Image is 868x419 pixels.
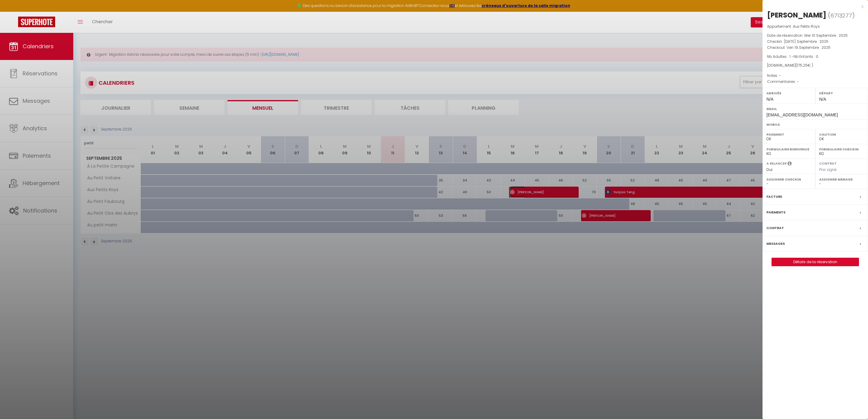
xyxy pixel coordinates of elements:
label: Messages [766,241,785,247]
p: Appartement : [767,24,863,30]
label: Caution [819,131,864,137]
label: Assigner Menage [819,176,864,182]
p: Date de réservation : [767,33,863,39]
p: Commentaires : [767,79,863,85]
label: Paiements [766,209,785,216]
span: Nb Adultes : 1 - [767,54,818,59]
div: x [763,3,863,10]
p: Notes : [767,73,863,79]
label: Mobile [766,121,864,128]
button: Ouvrir le widget de chat LiveChat [5,2,23,20]
label: Contrat [819,161,837,165]
label: Départ [819,90,864,96]
span: N/A [766,97,773,102]
label: Email [766,106,864,112]
label: Arrivée [766,90,811,96]
label: Formulaire Checkin [819,146,864,152]
span: Pas signé [819,167,837,172]
div: [PERSON_NAME] [767,10,826,20]
span: - [797,79,799,84]
span: 175.25 [797,63,808,68]
span: Nb Enfants : 0 [794,54,818,59]
label: Contrat [766,225,784,231]
p: Checkout : [767,45,863,51]
span: [EMAIL_ADDRESS][DOMAIN_NAME] [766,112,838,117]
span: 6713277 [830,12,852,19]
div: [DOMAIN_NAME] [767,63,863,68]
span: ( € ) [796,63,813,68]
span: Aux Petits Roys [793,24,820,29]
span: Ven 19 Septembre . 2025 [787,45,831,50]
label: Facture [766,194,782,200]
label: Paiement [766,131,811,137]
p: Checkin : [767,39,863,45]
label: Formulaire Bienvenue [766,146,811,152]
span: Mer 10 Septembre . 2025 [804,33,848,38]
span: N/A [819,97,826,102]
span: [DATE] Septembre . 2025 [784,39,829,44]
i: Sélectionner OUI si vous souhaiter envoyer les séquences de messages post-checkout [788,161,792,168]
label: Assigner Checkin [766,176,811,182]
span: - [779,73,781,78]
button: Détails de la réservation [772,258,859,266]
a: Détails de la réservation [772,258,859,266]
span: ( ) [828,11,855,20]
label: A relancer [766,161,787,166]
